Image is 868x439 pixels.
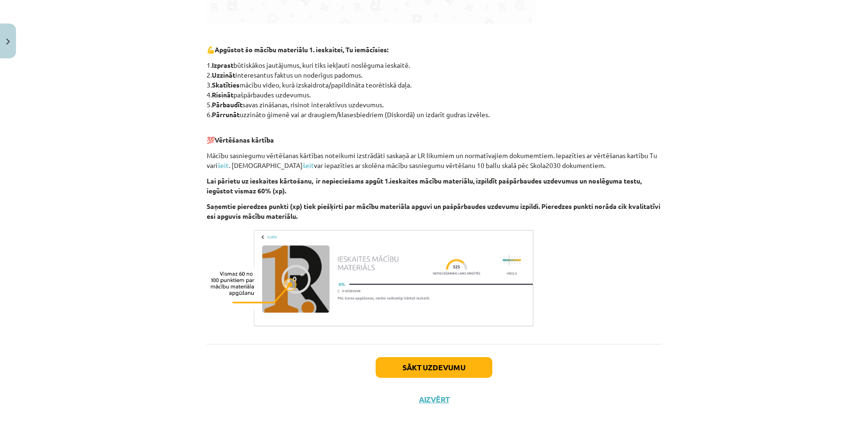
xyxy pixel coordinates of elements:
[207,125,661,145] p: 💯
[215,136,274,144] b: Vērtēšanas kārtība
[217,161,229,169] a: šeit
[207,45,661,55] p: 💪
[212,61,233,69] b: Izprast
[207,202,660,220] b: Saņemtie pieredzes punkti (xp) tiek piešķirti par mācību materiāla apguvi un pašpārbaudes uzdevum...
[212,71,235,79] b: Uzzināt
[207,151,661,170] p: Mācību sasniegumu vērtēšanas kārtības noteikumi izstrādāti saskaņā ar LR likumiem un normatīvajie...
[212,80,240,89] b: Skatīties
[207,60,661,120] p: 1. būtiskākos jautājumus, kuri tiks iekļauti noslēguma ieskaitē. 2. interesantus faktus un noderī...
[212,110,240,119] b: Pārrunāt
[215,45,388,54] b: Apgūstot šo mācību materiālu 1. ieskaitei, Tu iemācīsies:
[6,39,10,45] img: icon-close-lesson-0947bae3869378f0d4975bcd49f059093ad1ed9edebbc8119c70593378902aed.svg
[212,90,233,99] b: Risināt
[416,395,452,404] button: Aizvērt
[376,357,492,378] button: Sākt uzdevumu
[303,161,314,169] a: šeit
[207,176,642,195] b: Lai pārietu uz ieskaites kārtošanu, ir nepieciešams apgūt 1.ieskaites mācību materiālu, izpildīt ...
[212,100,242,109] b: Pārbaudīt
